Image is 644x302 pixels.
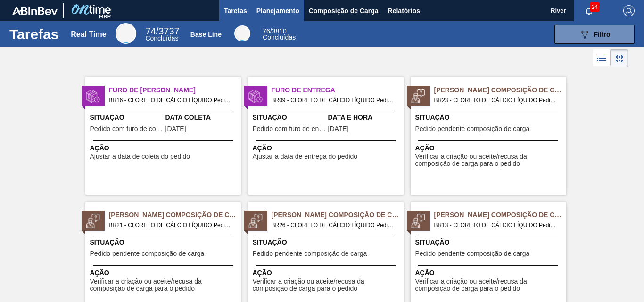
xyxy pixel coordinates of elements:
span: Situação [253,237,401,247]
button: Notificações [574,4,604,17]
span: BR23 - CLORETO DE CÁLCIO LÍQUIDO Pedido - 2038403 [434,95,559,106]
span: 24 [590,2,600,12]
span: Ajustar a data de entrega do pedido [253,153,358,160]
span: 16/09/2025 [165,125,186,132]
span: 23/09/2025, [328,125,349,132]
span: Ação [415,143,564,153]
span: BR13 - CLORETO DE CÁLCIO LÍQUIDO Pedido - 2038412 [434,220,559,230]
span: Ação [253,268,401,278]
span: 74 [145,26,156,36]
span: Pedido Aguardando Composição de Carga [434,85,566,95]
span: Data Coleta [165,113,239,122]
span: Pedido pendente composição de carga [415,125,530,132]
span: Ação [90,268,239,278]
span: Relatórios [388,5,420,16]
span: Verificar a criação ou aceite/recusa da composição de carga para o pedido [90,278,239,293]
button: Filtro [554,25,635,44]
img: status [411,214,425,228]
span: Ação [253,143,401,153]
span: Furo de Coleta [109,85,241,95]
img: status [86,89,100,103]
div: Base Line [234,25,250,41]
span: Verificar a criação ou aceite/recusa da composição de carga para o pedido [415,153,564,168]
span: Situação [90,113,163,122]
span: Composição de Carga [309,5,379,16]
span: Ajustar a data de coleta do pedido [90,153,190,160]
div: Visão em Lista [593,49,611,67]
span: BR16 - CLORETO DE CÁLCIO LÍQUIDO Pedido - 2027090 [109,95,233,106]
h1: Tarefas [9,29,59,40]
span: Pedido pendente composição de carga [253,250,367,257]
span: Situação [415,237,564,247]
span: BR09 - CLORETO DE CÁLCIO LÍQUIDO Pedido - 2023132 [272,95,396,106]
span: Pedido pendente composição de carga [415,250,530,257]
span: Filtro [594,31,611,38]
span: Pedido Aguardando Composição de Carga [109,210,241,220]
span: BR21 - CLORETO DE CÁLCIO LÍQUIDO Pedido - 2038407 [109,220,233,230]
span: Pedido Aguardando Composição de Carga [272,210,404,220]
span: Pedido com furo de coleta [90,125,163,132]
span: / 3810 [263,27,287,35]
span: BR26 - CLORETO DE CÁLCIO LÍQUIDO Pedido - 2038411 [272,220,396,230]
span: Ação [90,143,239,153]
span: Concluídas [145,34,178,42]
span: Ação [415,268,564,278]
div: Real Time [145,27,179,41]
div: Real Time [71,30,106,39]
span: Verificar a criação ou aceite/recusa da composição de carga para o pedido [415,278,564,293]
img: TNhmsLtSVTkK8tSr43FrP2fwEKptu5GPRR3wAAAABJRU5ErkJggg== [12,7,58,15]
img: Logout [623,5,635,16]
span: Pedido pendente composição de carga [90,250,205,257]
div: Visão em Cards [611,49,628,67]
span: Situação [415,113,564,122]
span: Situação [253,113,326,122]
span: 76 [263,27,270,35]
div: Real Time [116,23,136,44]
span: Pedido com furo de entrega [253,125,326,132]
span: / 3737 [145,26,179,36]
span: Pedido Aguardando Composição de Carga [434,210,566,220]
img: status [248,214,263,228]
span: Verificar a criação ou aceite/recusa da composição de carga para o pedido [253,278,401,293]
img: status [86,214,100,228]
img: status [248,89,263,103]
span: Data e Hora [328,113,401,122]
span: Concluídas [263,33,296,41]
div: Base Line [190,31,222,38]
span: Furo de Entrega [272,85,404,95]
div: Base Line [263,28,296,41]
img: status [411,89,425,103]
span: Situação [90,237,239,247]
span: Tarefas [224,5,247,16]
span: Planejamento [256,5,299,16]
